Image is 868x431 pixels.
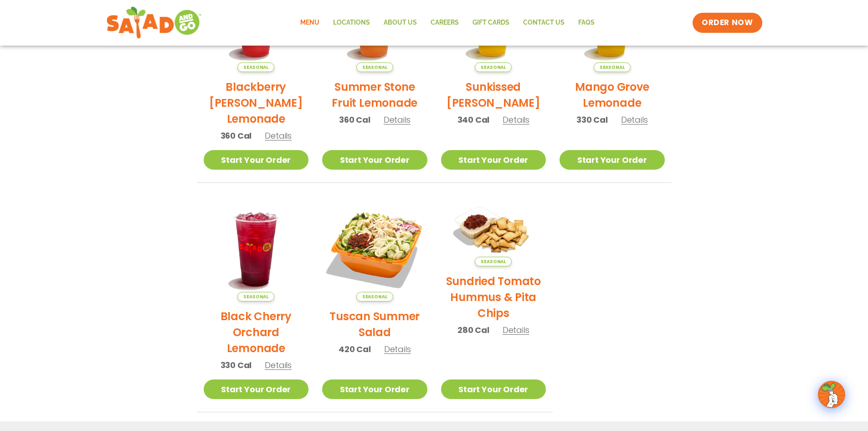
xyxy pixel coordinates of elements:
[621,114,648,125] span: Details
[503,114,529,125] span: Details
[221,130,252,142] span: 360 Cal
[377,12,424,33] a: About Us
[293,12,601,33] nav: Menu
[441,150,546,170] a: Start Your Order
[293,12,326,33] a: Menu
[457,324,489,336] span: 280 Cal
[322,150,427,170] a: Start Your Order
[322,308,427,340] h2: Tuscan Summer Salad
[475,257,512,266] span: Seasonal
[457,114,490,126] span: 340 Cal
[322,79,427,111] h2: Summer Stone Fruit Lemonade
[503,324,529,336] span: Details
[356,292,393,301] span: Seasonal
[221,359,252,371] span: 330 Cal
[702,17,753,28] span: ORDER NOW
[204,150,309,170] a: Start Your Order
[576,114,608,126] span: 330 Cal
[384,343,411,355] span: Details
[322,379,427,399] a: Start Your Order
[441,273,546,321] h2: Sundried Tomato Hummus & Pita Chips
[204,379,309,399] a: Start Your Order
[571,12,601,33] a: FAQs
[237,62,274,72] span: Seasonal
[441,379,546,399] a: Start Your Order
[204,308,309,356] h2: Black Cherry Orchard Lemonade
[322,197,427,302] img: Product photo for Tuscan Summer Salad
[693,13,762,33] a: ORDER NOW
[475,62,512,72] span: Seasonal
[204,79,309,127] h2: Blackberry [PERSON_NAME] Lemonade
[265,359,292,371] span: Details
[204,197,309,302] img: Product photo for Black Cherry Orchard Lemonade
[594,62,631,72] span: Seasonal
[516,12,571,33] a: Contact Us
[441,197,546,267] img: Product photo for Sundried Tomato Hummus & Pita Chips
[265,130,292,141] span: Details
[237,292,274,301] span: Seasonal
[326,12,377,33] a: Locations
[466,12,516,33] a: GIFT CARDS
[560,79,665,111] h2: Mango Grove Lemonade
[356,62,393,72] span: Seasonal
[441,79,546,111] h2: Sunkissed [PERSON_NAME]
[819,382,844,407] img: wpChatIcon
[106,5,202,41] img: new-SAG-logo-768×292
[339,114,370,126] span: 360 Cal
[424,12,466,33] a: Careers
[339,343,371,355] span: 420 Cal
[560,150,665,170] a: Start Your Order
[384,114,411,125] span: Details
